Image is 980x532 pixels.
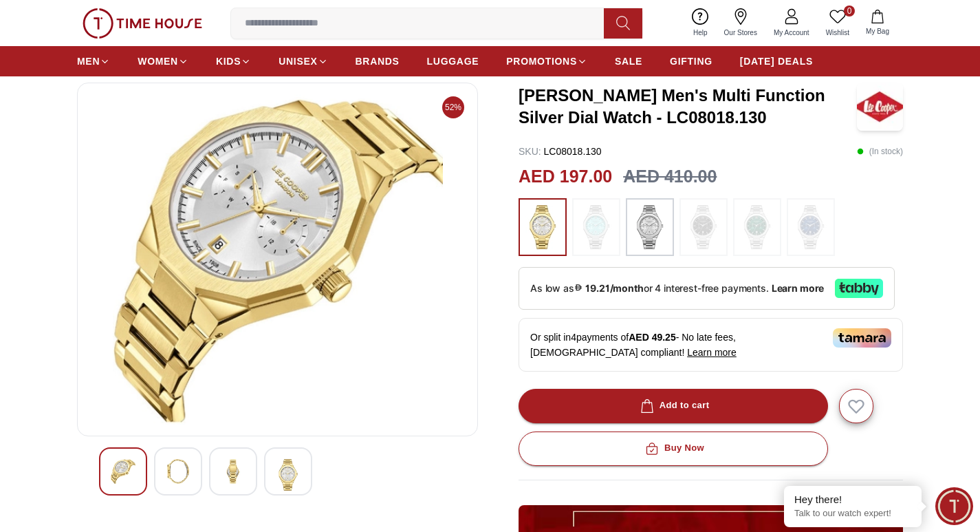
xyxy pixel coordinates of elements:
img: Lee Cooper Men's Multi Function Silver Dial Watch - LC08018.130 [166,459,190,484]
p: LC08018.130 [519,145,602,158]
span: 0 [844,6,855,17]
img: ... [633,205,667,249]
span: SKU : [519,146,541,157]
span: My Bag [860,26,895,36]
span: KIDS [216,54,241,68]
span: My Account [768,28,815,38]
img: Lee Cooper Men's Multi Function Silver Dial Watch - LC08018.130 [857,83,903,131]
span: SALE [615,54,642,68]
button: My Bag [858,7,897,39]
span: [DATE] DEALS [740,54,813,68]
img: Lee Cooper Men's Multi Function Silver Dial Watch - LC08018.130 [276,459,301,491]
span: AED 49.25 [629,332,675,343]
div: Buy Now [642,440,704,456]
span: LUGGAGE [427,54,479,68]
span: GIFTING [670,54,712,68]
a: 0Wishlist [818,6,858,41]
img: Lee Cooper Men's Multi Function Silver Dial Watch - LC08018.130 [111,459,135,484]
img: Lee Cooper Men's Multi Function Silver Dial Watch - LC08018.130 [89,94,466,425]
img: Tamara [833,328,891,348]
p: ( In stock ) [857,145,903,158]
img: ... [579,205,613,249]
span: UNISEX [279,54,317,68]
img: ... [525,205,560,249]
a: PROMOTIONS [506,49,587,74]
h3: AED 410.00 [623,164,717,190]
div: Chat Widget [935,487,973,525]
span: BRANDS [356,54,400,68]
span: MEN [77,54,100,68]
a: SALE [615,49,642,74]
span: Wishlist [820,28,855,38]
span: 52% [442,96,464,118]
img: ... [686,205,721,249]
div: Add to cart [638,398,710,414]
span: PROMOTIONS [506,54,577,68]
span: Our Stores [719,28,763,38]
a: WOMEN [138,49,188,74]
a: MEN [77,49,110,74]
img: ... [794,205,828,249]
span: Help [688,28,713,38]
button: Buy Now [519,432,828,466]
a: GIFTING [670,49,712,74]
h2: AED 197.00 [519,164,612,190]
img: ... [83,8,202,39]
a: LUGGAGE [427,49,479,74]
a: BRANDS [356,49,400,74]
p: Talk to our watch expert! [794,508,911,520]
span: Learn more [687,347,737,358]
a: UNISEX [279,49,327,74]
span: WOMEN [138,54,178,68]
button: Add to cart [519,389,828,423]
h3: [PERSON_NAME] Men's Multi Function Silver Dial Watch - LC08018.130 [519,85,857,129]
a: Our Stores [716,6,765,41]
a: Help [685,6,716,41]
img: ... [740,205,774,249]
div: Or split in 4 payments of - No late fees, [DEMOGRAPHIC_DATA] compliant! [519,318,903,372]
div: Hey there! [794,493,911,507]
a: KIDS [216,49,251,74]
img: Lee Cooper Men's Multi Function Silver Dial Watch - LC08018.130 [221,459,246,484]
a: [DATE] DEALS [740,49,813,74]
